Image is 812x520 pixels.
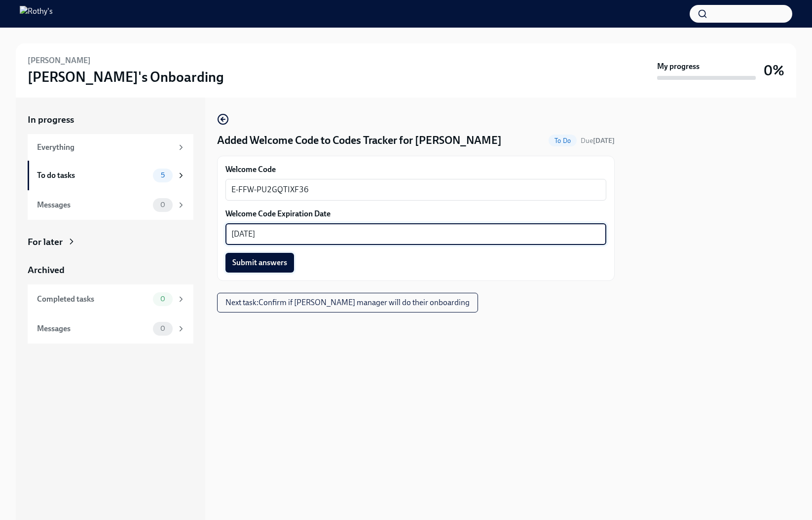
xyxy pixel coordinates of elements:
[217,293,478,312] button: Next task:Confirm if [PERSON_NAME] manager will do their onboarding
[28,236,63,248] div: For later
[28,264,193,277] a: Archived
[657,61,700,72] strong: My progress
[232,258,287,268] span: Submit answers
[581,136,615,145] span: October 4th, 2025 09:00
[225,253,294,273] button: Submit answers
[28,314,193,344] a: Messages0
[581,137,615,145] span: Due
[231,228,600,240] textarea: [DATE]
[155,172,171,179] span: 5
[37,170,149,181] div: To do tasks
[28,236,193,248] a: For later
[28,134,193,161] a: Everything
[37,142,173,153] div: Everything
[154,325,171,332] span: 0
[20,6,53,22] img: Rothy's
[549,137,577,144] span: To Do
[764,62,784,79] h3: 0%
[593,137,615,145] strong: [DATE]
[217,133,502,148] h4: Added Welcome Code to Codes Tracker for [PERSON_NAME]
[37,200,149,210] div: Messages
[28,190,193,220] a: Messages0
[28,113,193,126] a: In progress
[225,298,470,308] span: Next task : Confirm if [PERSON_NAME] manager will do their onboarding
[28,68,224,86] h3: [PERSON_NAME]'s Onboarding
[28,55,91,66] h6: [PERSON_NAME]
[28,284,193,314] a: Completed tasks0
[154,201,171,208] span: 0
[37,294,149,305] div: Completed tasks
[28,161,193,190] a: To do tasks5
[231,184,600,196] textarea: E-FFW-PU2GQTIXF36
[225,208,606,219] label: Welcome Code Expiration Date
[154,295,171,303] span: 0
[225,164,606,175] label: Welcome Code
[37,323,149,334] div: Messages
